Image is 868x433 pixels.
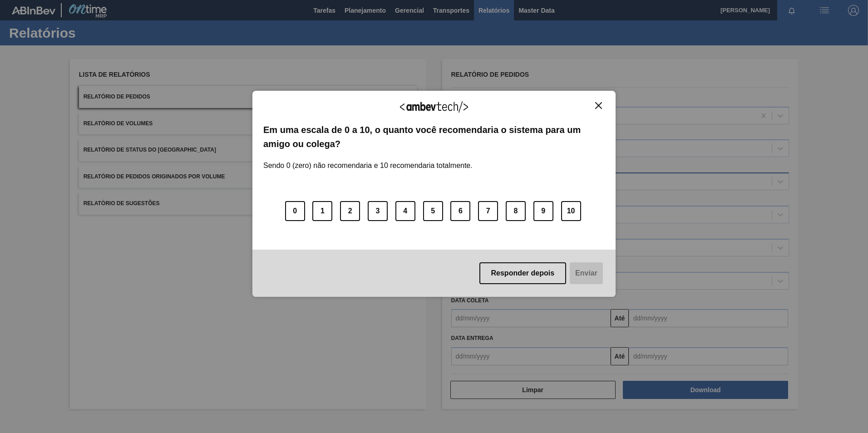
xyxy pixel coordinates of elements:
[285,201,305,221] button: 0
[592,102,605,109] button: Close
[595,102,602,109] img: Close
[312,201,332,221] button: 1
[450,201,470,221] button: 6
[368,201,388,221] button: 3
[561,201,581,221] button: 10
[506,201,526,221] button: 8
[478,201,498,221] button: 7
[479,262,567,284] button: Responder depois
[423,201,443,221] button: 5
[400,101,468,113] img: Logo Ambevtech
[395,201,415,221] button: 4
[263,123,605,151] label: Em uma escala de 0 a 10, o quanto você recomendaria o sistema para um amigo ou colega?
[340,201,360,221] button: 2
[533,201,553,221] button: 9
[263,151,473,170] label: Sendo 0 (zero) não recomendaria e 10 recomendaria totalmente.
